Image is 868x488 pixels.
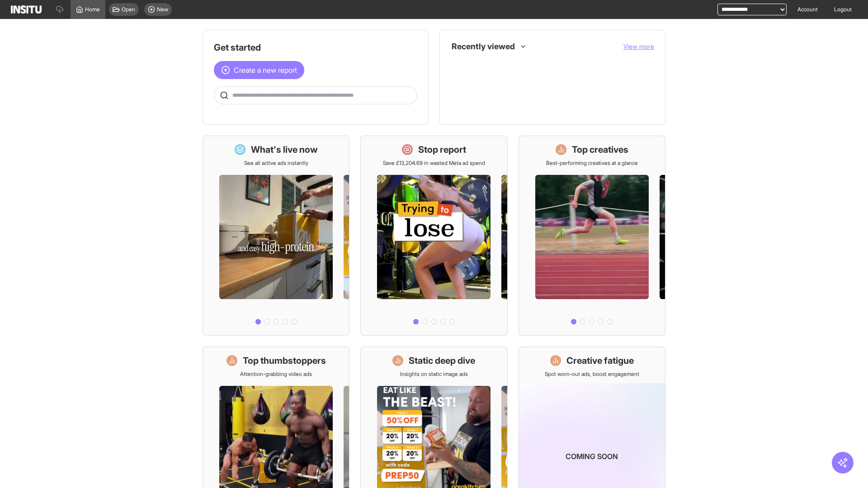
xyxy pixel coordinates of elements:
a: Top creativesBest-performing creatives at a glance [519,136,665,336]
p: Save £13,204.69 in wasted Meta ad spend [383,160,485,167]
button: Create a new report [214,61,304,79]
p: Attention-grabbing video ads [240,371,312,378]
span: New [157,6,168,13]
p: Insights on static image ads [400,371,468,378]
button: View more [623,42,654,51]
h1: Top creatives [572,143,628,156]
h1: What's live now [251,143,318,156]
span: View more [623,42,654,50]
a: Stop reportSave £13,204.69 in wasted Meta ad spend [360,136,507,336]
p: See all active ads instantly [244,160,308,167]
h1: Get started [214,41,417,54]
h1: Top thumbstoppers [243,354,326,367]
span: Create a new report [234,65,297,75]
span: Home [85,6,100,13]
span: Open [122,6,135,13]
a: What's live nowSee all active ads instantly [203,136,349,336]
h1: Stop report [418,143,466,156]
p: Best-performing creatives at a glance [546,160,638,167]
h1: Static deep dive [409,354,475,367]
img: Logo [11,5,42,14]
